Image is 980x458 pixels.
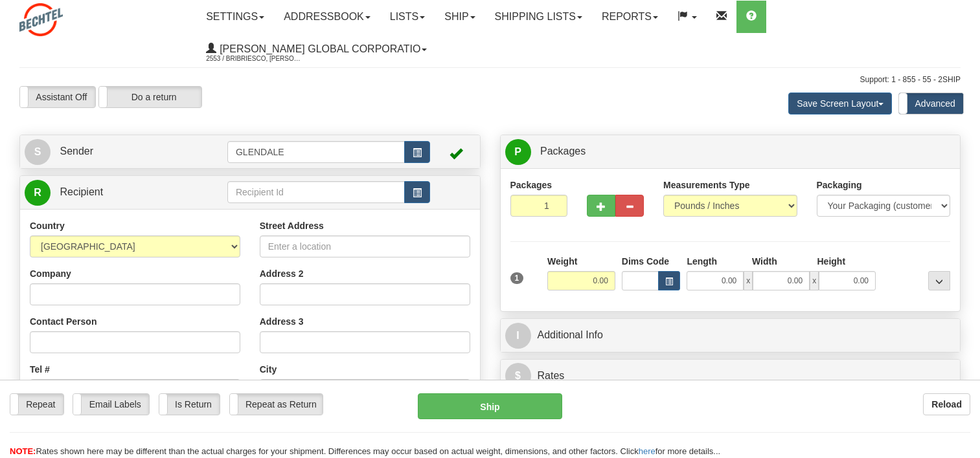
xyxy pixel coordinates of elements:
a: Reports [592,1,668,33]
label: Advanced [899,93,963,114]
span: R [25,180,51,206]
a: $Rates [505,363,956,389]
label: Weight [547,255,577,268]
label: Is Return [159,394,220,415]
a: Settings [196,1,274,33]
a: S Sender [25,138,227,165]
label: Measurements Type [663,179,750,191]
label: Address 3 [260,315,304,328]
span: NOTE: [10,446,36,456]
div: Support: 1 - 855 - 55 - 2SHIP [19,74,961,85]
input: Recipient Id [227,181,405,203]
span: 1 [510,272,524,284]
iframe: chat widget [950,163,979,295]
label: Width [752,255,777,268]
div: ... [928,271,950,290]
label: Length [687,255,717,268]
label: Street Address [260,219,324,232]
label: Contact Person [30,315,97,328]
label: Email Labels [73,394,149,415]
button: Save Screen Layout [788,93,892,114]
input: Enter a location [260,235,470,257]
a: Ship [435,1,484,33]
a: here [639,446,655,456]
a: [PERSON_NAME] Global Corporatio 2553 / Bribriesco, [PERSON_NAME] [196,33,437,65]
label: Address 2 [260,267,304,280]
span: I [505,323,531,349]
button: Ship [418,393,562,419]
label: Do a return [99,87,201,107]
b: Reload [931,399,962,409]
label: Company [30,267,71,280]
label: Repeat as Return [230,394,323,415]
span: S [25,139,51,165]
a: Shipping lists [485,1,592,33]
span: x [810,271,819,290]
label: Country [30,219,65,232]
span: 2553 / Bribriesco, [PERSON_NAME] [206,52,303,65]
a: R Recipient [25,179,205,206]
a: Addressbook [274,1,380,33]
span: [PERSON_NAME] Global Corporatio [216,43,420,54]
a: P Packages [505,138,956,165]
label: Assistant Off [20,87,95,107]
span: P [505,139,531,165]
a: IAdditional Info [505,322,956,349]
button: Reload [923,393,970,415]
label: Height [817,255,846,268]
label: Packages [510,179,553,191]
span: $ [505,363,531,389]
span: x [744,271,753,290]
label: Repeat [10,394,63,415]
img: logo2553.jpg [19,3,63,36]
span: Sender [60,146,93,157]
label: City [260,363,277,376]
label: Tel # [30,363,50,376]
a: Lists [380,1,435,33]
span: Recipient [60,186,103,197]
label: Dims Code [622,255,669,268]
input: Sender Id [227,141,405,163]
span: Packages [540,146,586,157]
label: Packaging [817,179,862,191]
